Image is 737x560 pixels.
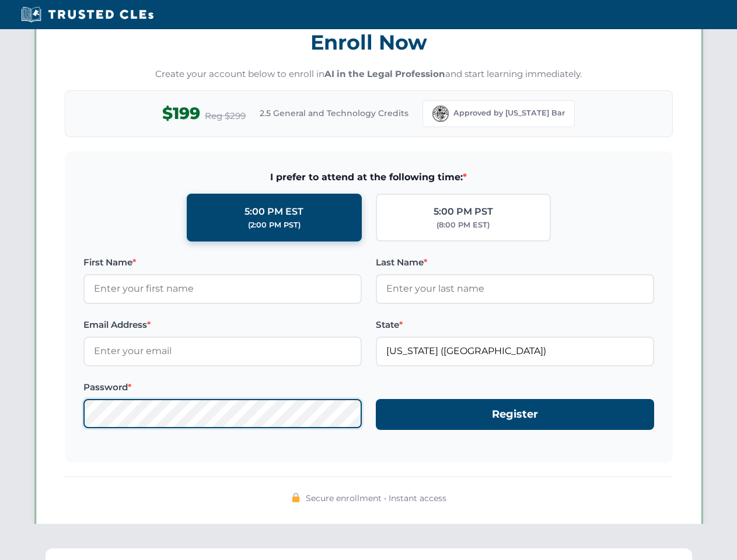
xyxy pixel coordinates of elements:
[65,68,673,81] p: Create your account below to enroll in and start learning immediately.
[260,107,408,120] span: 2.5 General and Technology Credits
[83,256,362,269] label: First Name
[376,337,654,366] input: Florida (FL)
[376,318,654,332] label: State
[83,170,654,185] span: I prefer to attend at the following time:
[291,493,301,502] img: 🔒
[376,256,654,269] label: Last Name
[18,6,157,23] img: Trusted CLEs
[453,107,565,119] span: Approved by [US_STATE] Bar
[432,106,449,122] img: Florida Bar
[324,68,445,79] strong: AI in the Legal Profession
[376,399,654,430] button: Register
[248,219,301,231] div: (2:00 PM PST)
[205,109,246,123] span: Reg $299
[244,204,303,219] div: 5:00 PM EST
[83,380,362,394] label: Password
[83,337,362,366] input: Enter your email
[376,274,654,303] input: Enter your last name
[162,100,200,127] span: $199
[65,24,673,61] h3: Enroll Now
[434,204,493,219] div: 5:00 PM PST
[83,274,362,303] input: Enter your first name
[306,492,446,505] span: Secure enrollment • Instant access
[436,219,490,231] div: (8:00 PM EST)
[83,318,362,332] label: Email Address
